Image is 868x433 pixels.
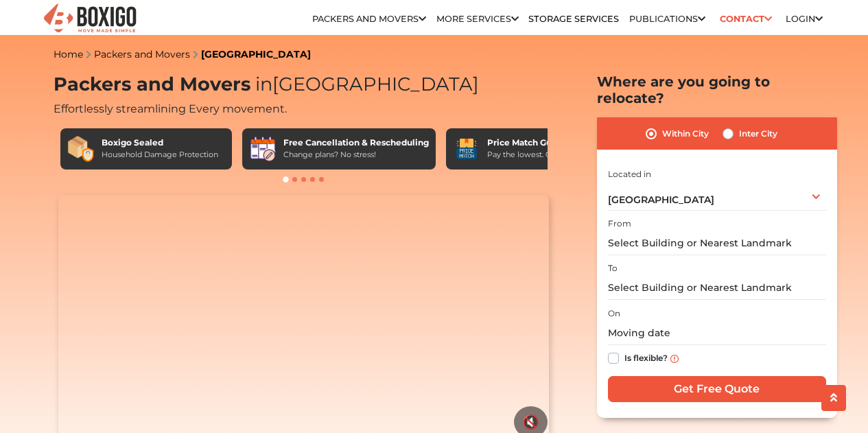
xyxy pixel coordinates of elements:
a: Login [786,14,823,24]
div: Free Cancellation & Rescheduling [283,137,429,149]
div: Price Match Guarantee [487,137,591,149]
div: Household Damage Protection [102,149,218,161]
label: From [608,218,631,230]
input: Select Building or Nearest Landmark [608,231,826,255]
label: On [608,307,620,320]
button: scroll up [821,385,846,411]
label: Located in [608,168,651,180]
a: Packers and Movers [312,14,426,24]
img: Free Cancellation & Rescheduling [249,135,277,163]
div: Change plans? No stress! [283,149,429,161]
input: Get Free Quote [608,376,826,402]
a: Storage Services [528,14,619,24]
a: Publications [629,14,705,24]
label: Is flexible? [624,350,668,364]
span: [GEOGRAPHIC_DATA] [250,73,479,95]
img: Boxigo [42,2,138,36]
div: Pay the lowest. Guaranteed! [487,149,591,161]
img: info [670,355,679,363]
h2: Where are you going to relocate? [597,73,837,106]
input: Moving date [608,321,826,345]
a: [GEOGRAPHIC_DATA] [201,48,311,60]
label: Within City [662,126,709,142]
span: Effortlessly streamlining Every movement. [54,102,287,115]
img: Boxigo Sealed [67,135,95,163]
div: Boxigo Sealed [102,137,218,149]
a: Home [54,48,83,60]
a: Packers and Movers [94,48,190,60]
span: in [255,73,272,95]
h1: Packers and Movers [54,73,554,96]
a: More services [436,14,519,24]
img: Price Match Guarantee [453,135,480,163]
input: Select Building or Nearest Landmark [608,276,826,300]
label: Inter City [739,126,777,142]
a: Contact [715,8,776,30]
span: [GEOGRAPHIC_DATA] [608,194,714,206]
label: To [608,262,618,274]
